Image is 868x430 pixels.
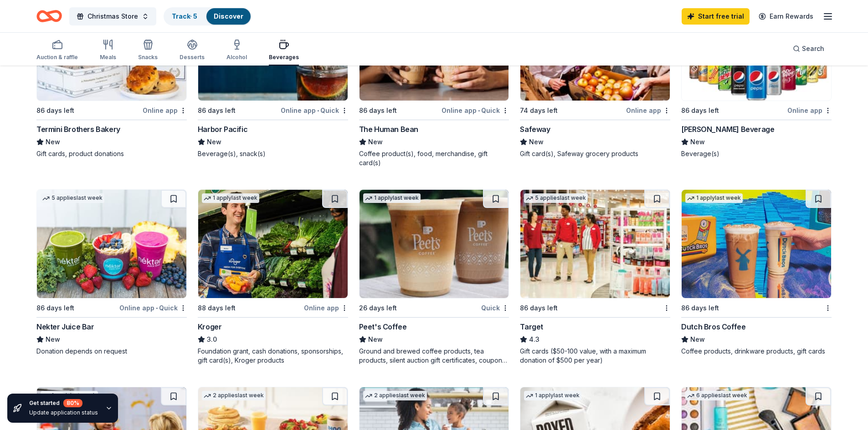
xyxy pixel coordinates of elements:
[172,12,197,20] a: Track· 5
[359,303,397,314] div: 26 days left
[690,137,705,147] span: New
[359,124,418,135] div: The Human Bean
[198,190,348,298] img: Image for Kroger
[36,347,187,356] div: Donation depends on request
[524,193,588,203] div: 5 applies last week
[164,7,252,25] button: Track· 5Discover
[36,124,120,135] div: Termini Brothers Bakery
[787,105,832,116] div: Online app
[36,303,74,314] div: 86 days left
[685,193,743,203] div: 1 apply last week
[359,189,509,365] a: Image for Peet's Coffee1 applylast week26 days leftQuickPeet's CoffeeNewGround and brewed coffee ...
[478,107,480,114] span: •
[207,137,221,147] span: New
[138,35,158,66] button: Snacks
[690,334,705,345] span: New
[138,54,158,61] div: Snacks
[304,302,348,314] div: Online app
[180,54,205,61] div: Desserts
[46,334,60,345] span: New
[36,105,74,116] div: 86 days left
[226,54,247,61] div: Alcohol
[359,347,509,365] div: Ground and brewed coffee products, tea products, silent auction gift certificates, coupons, merch...
[226,35,247,66] button: Alcohol
[214,12,243,20] a: Discover
[520,149,670,158] div: Gift card(s), Safeway grocery products
[156,304,158,312] span: •
[29,409,98,416] div: Update application status
[198,105,236,116] div: 86 days left
[198,347,348,365] div: Foundation grant, cash donations, sponsorships, gift card(s), Kroger products
[269,54,299,61] div: Beverages
[360,190,509,298] img: Image for Peet's Coffee
[442,105,509,116] div: Online app Quick
[529,137,544,147] span: New
[681,321,745,332] div: Dutch Bros Coffee
[87,11,138,22] span: Christmas Store
[198,124,247,135] div: Harbor Pacific
[753,8,819,25] a: Earn Rewards
[69,7,156,25] button: Christmas Store
[529,334,539,345] span: 4.3
[520,105,558,116] div: 74 days left
[481,302,509,314] div: Quick
[180,35,205,66] button: Desserts
[524,391,581,400] div: 1 apply last week
[626,105,670,116] div: Online app
[359,149,509,167] div: Coffee product(s), food, merchandise, gift card(s)
[269,35,299,66] button: Beverages
[100,35,116,66] button: Meals
[681,189,832,356] a: Image for Dutch Bros Coffee1 applylast week86 days leftDutch Bros CoffeeNewCoffee products, drink...
[36,149,187,158] div: Gift cards, product donations
[681,303,719,314] div: 86 days left
[198,303,236,314] div: 88 days left
[202,193,259,203] div: 1 apply last week
[41,193,104,203] div: 5 applies last week
[520,189,670,365] a: Image for Target5 applieslast week86 days leftTarget4.3Gift cards ($50-100 value, with a maximum ...
[100,54,116,61] div: Meals
[36,5,62,27] a: Home
[281,105,348,116] div: Online app Quick
[37,190,186,298] img: Image for Nekter Juice Bar
[681,105,719,116] div: 86 days left
[359,321,407,332] div: Peet's Coffee
[802,43,824,54] span: Search
[520,321,543,332] div: Target
[682,190,831,298] img: Image for Dutch Bros Coffee
[520,124,550,135] div: Safeway
[143,105,187,116] div: Online app
[363,391,427,400] div: 2 applies last week
[520,347,670,365] div: Gift cards ($50-100 value, with a maximum donation of $500 per year)
[198,149,348,158] div: Beverage(s), snack(s)
[786,40,832,58] button: Search
[685,391,749,400] div: 6 applies last week
[682,8,750,25] a: Start free trial
[359,105,397,116] div: 86 days left
[36,189,187,356] a: Image for Nekter Juice Bar5 applieslast week86 days leftOnline app•QuickNekter Juice BarNewDonati...
[368,334,383,345] span: New
[198,189,348,365] a: Image for Kroger1 applylast week88 days leftOnline appKroger3.0Foundation grant, cash donations, ...
[119,302,187,314] div: Online app Quick
[520,190,670,298] img: Image for Target
[46,137,60,147] span: New
[520,303,558,314] div: 86 days left
[202,391,266,400] div: 2 applies last week
[63,399,82,407] div: 80 %
[681,149,832,158] div: Beverage(s)
[681,124,774,135] div: [PERSON_NAME] Beverage
[36,35,78,66] button: Auction & raffle
[363,193,421,203] div: 1 apply last week
[317,107,319,114] span: •
[681,347,832,356] div: Coffee products, drinkware products, gift cards
[36,321,94,332] div: Nekter Juice Bar
[368,137,383,147] span: New
[36,54,78,61] div: Auction & raffle
[29,399,98,407] div: Get started
[207,334,217,345] span: 3.0
[198,321,222,332] div: Kroger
